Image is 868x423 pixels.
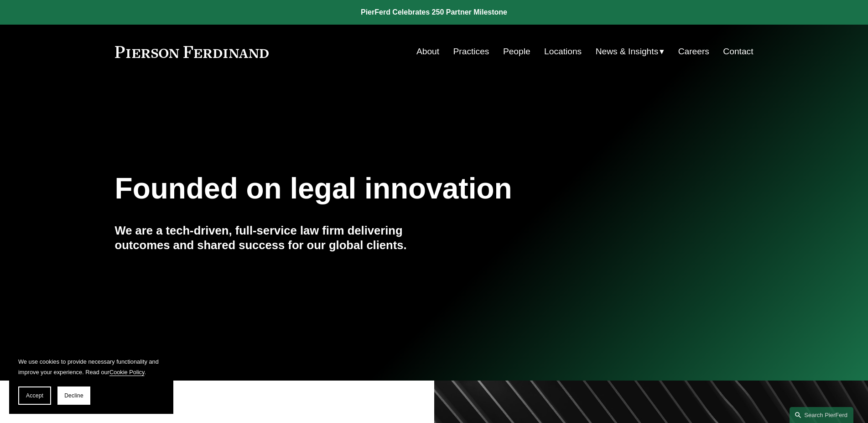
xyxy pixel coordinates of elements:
[596,44,659,60] span: News & Insights
[109,369,145,376] a: Cookie Policy
[26,392,43,399] span: Accept
[453,43,489,60] a: Practices
[57,386,90,405] button: Decline
[678,43,709,60] a: Careers
[503,43,530,60] a: People
[18,386,51,405] button: Accept
[723,43,753,60] a: Contact
[64,392,83,399] span: Decline
[416,43,439,60] a: About
[790,407,853,423] a: Search this site
[115,223,434,253] h4: We are a tech-driven, full-service law firm delivering outcomes and shared success for our global...
[9,347,173,414] section: Cookie banner
[115,172,647,205] h1: Founded on legal innovation
[18,356,164,377] p: We use cookies to provide necessary functionality and improve your experience. Read our .
[544,43,582,60] a: Locations
[596,43,665,60] a: folder dropdown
